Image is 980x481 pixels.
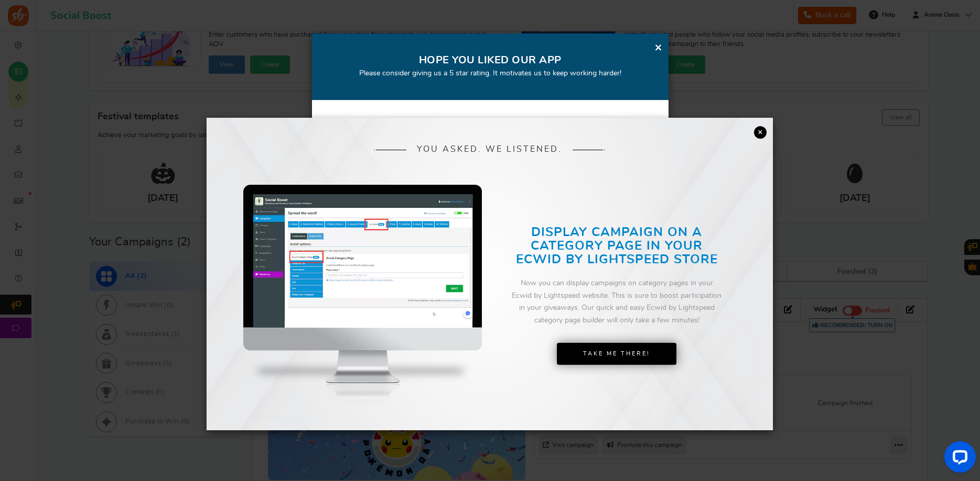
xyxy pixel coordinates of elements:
[936,437,980,481] iframe: LiveChat chat widget
[417,145,562,154] span: YOU ASKED. WE LISTENED.
[557,343,676,365] a: Take Me There!
[510,226,723,267] h2: DISPLAY CAMPAIGN ON A CATEGORY PAGE IN YOUR ECWID by Lightspeed STORE
[754,126,767,139] a: ×
[510,277,723,327] div: Now you can display campaigns on category pages in your Ecwid by Lightspeed website. This is sure...
[253,194,473,327] img: screenshot
[243,185,482,426] img: mockup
